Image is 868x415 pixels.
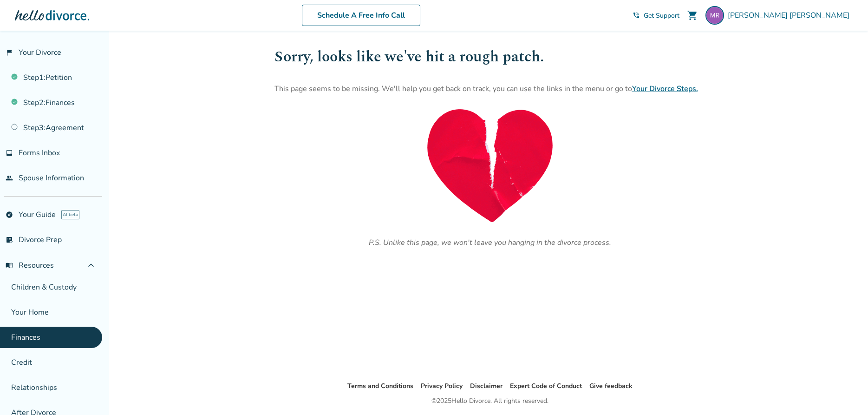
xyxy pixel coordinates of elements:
[6,174,13,182] span: people
[632,84,698,94] a: Your Divorce Steps.
[633,11,679,20] a: phone_in_talkGet Support
[85,260,97,271] span: expand_less
[633,12,640,19] span: phone_in_talk
[302,5,420,26] a: Schedule A Free Info Call
[274,46,705,68] h1: Sorry, looks like we've hit a rough patch.
[347,382,413,390] a: Terms and Conditions
[6,211,13,218] span: explore
[423,109,557,222] img: 404
[6,236,13,244] span: list_alt_check
[19,148,60,158] span: Forms Inbox
[687,10,698,21] span: shopping_cart
[470,381,503,392] li: Disclaimer
[421,382,463,390] a: Privacy Policy
[644,11,679,20] span: Get Support
[6,49,13,56] span: flag_2
[705,6,724,25] img: morganrusler@gmail.com
[431,395,548,407] div: © 2025 Hello Divorce. All rights reserved.
[61,210,79,219] span: AI beta
[6,149,13,157] span: inbox
[728,10,853,20] span: [PERSON_NAME] [PERSON_NAME]
[510,382,582,390] a: Expert Code of Conduct
[6,262,13,269] span: menu_book
[6,260,54,270] span: Resources
[274,83,705,94] p: This page seems to be missing. We'll help you get back on track, you can use the links in the men...
[589,381,633,392] li: Give feedback
[274,237,705,248] p: P.S. Unlike this page, we won't leave you hanging in the divorce process.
